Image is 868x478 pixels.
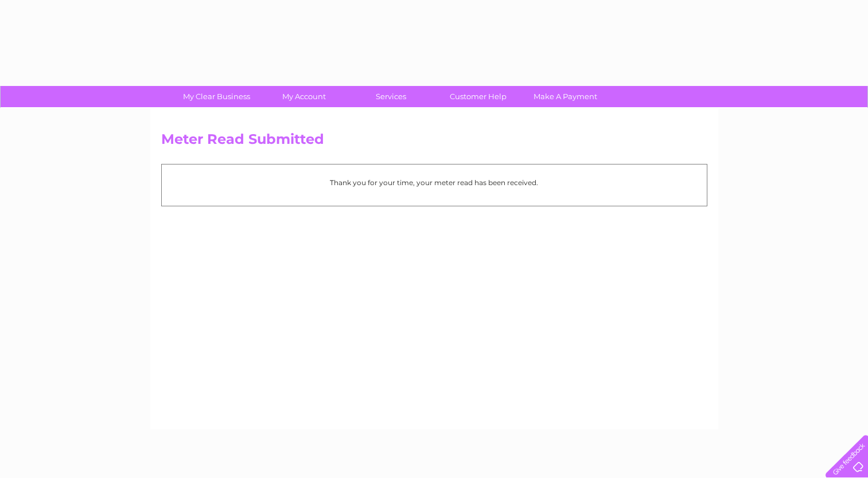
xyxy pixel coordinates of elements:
[344,86,438,107] a: Services
[169,86,264,107] a: My Clear Business
[168,177,701,188] p: Thank you for your time, your meter read has been received.
[518,86,613,107] a: Make A Payment
[431,86,526,107] a: Customer Help
[161,131,707,153] h2: Meter Read Submitted
[256,86,351,107] a: My Account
